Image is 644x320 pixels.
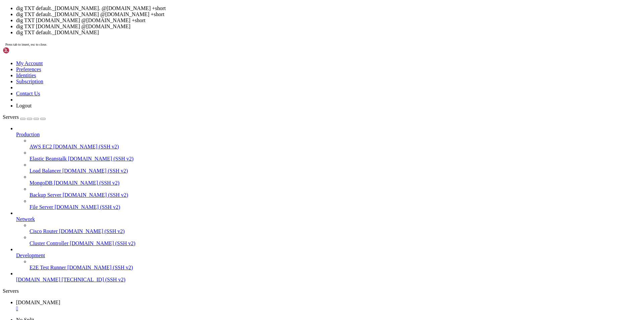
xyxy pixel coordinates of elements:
[30,259,641,271] li: E2E Test Runner [DOMAIN_NAME] (SSH v2)
[3,54,557,60] x-row: nic-hdl: RDS2012-RIPE
[30,265,66,270] span: E2E Test Runner
[30,234,641,246] li: Cluster Controller [DOMAIN_NAME] (SSH v2)
[30,204,641,210] a: File Server [DOMAIN_NAME] (SSH v2)
[3,282,557,288] x-row: root@vps130383:~# dig TXT
[3,220,557,225] x-row: holes: [URL]
[16,253,641,259] a: Development
[3,71,557,77] x-row: remarks: | Please use [EMAIL_ADDRESS][DOMAIN_NAME] for complaints and only after |
[16,91,40,96] a: Contact Us
[30,156,67,162] span: Elastic Beanstalk
[16,300,60,305] span: [DOMAIN_NAME]
[3,77,557,83] x-row: remarks: | you have tried contacting directly our customers according |
[3,31,557,37] x-row: fax-no: [PHONE_NUMBER]
[3,105,557,111] x-row: remarks: +------------------------------------------------------------+
[16,132,40,137] span: Production
[3,168,557,174] x-row: created: [DATE]T13:08:50Z
[3,134,557,140] x-row: person: [PERSON_NAME]
[3,8,557,14] x-row: role: RCS RDS
[3,88,557,94] x-row: remarks: +------------------------------------------------------------+
[16,277,641,283] a: [DOMAIN_NAME] [TECHNICAL_ID] (SSH v2)
[55,204,120,210] span: [DOMAIN_NAME] (SSH v2)
[30,192,641,198] a: Backup Server [DOMAIN_NAME] (SSH v2)
[16,103,32,108] a: Logout
[30,192,61,198] span: Backup Server
[16,216,35,222] span: Network
[70,240,136,246] span: [DOMAIN_NAME] (SSH v2)
[3,83,557,88] x-row: remarks: | to the details registered in RIPE database. |
[3,94,557,100] x-row: remarks: | DO NOT CALL, FAX, OR CONTACT US BY ANY OTHER MEANS EXCEPT |
[16,30,641,36] li: dig TXT default._[DOMAIN_NAME]
[3,174,557,180] x-row: last-modified: [DATE]T13:08:50Z
[16,277,60,282] span: [DOMAIN_NAME]
[3,47,41,54] img: Shellngn
[3,48,557,54] x-row: tech-c: GEPU1-RIPE
[30,228,641,234] a: Cisco Router [DOMAIN_NAME] (SSH v2)
[30,174,641,186] li: MongoDB [DOMAIN_NAME] (SSH v2)
[16,216,641,222] a: Network
[30,198,641,210] li: File Server [DOMAIN_NAME] (SSH v2)
[3,180,557,185] x-row: source: RIPE # Filtered
[16,60,43,66] a: My Account
[3,123,557,128] x-row: source: RIPE # Filtered
[30,204,53,210] span: File Server
[30,222,641,234] li: Cisco Router [DOMAIN_NAME] (SSH v2)
[3,231,557,237] x-row: mnt-by: AS8708-MNT
[30,168,61,174] span: Load Balancer
[3,117,557,123] x-row: last-modified: [DATE]T03:16:10Z
[16,210,641,246] li: Network
[30,240,68,246] span: Cluster Controller
[62,168,128,174] span: [DOMAIN_NAME] (SSH v2)
[30,144,52,149] span: AWS EC2
[16,17,641,24] li: dig TXT [DOMAIN_NAME] @[DOMAIN_NAME] +short
[3,151,557,157] x-row: phone: [PHONE_NUMBER]
[3,43,557,48] x-row: admin-c: GEPU1-RIPE
[16,66,41,72] a: Preferences
[30,186,641,198] li: Backup Server [DOMAIN_NAME] (SSH v2)
[30,240,641,246] a: Cluster Controller [DOMAIN_NAME] (SSH v2)
[3,14,557,20] x-row: address: [STREET_ADDRESS]
[30,180,641,186] a: MongoDB [DOMAIN_NAME] (SSH v2)
[16,132,641,138] a: Production
[73,282,76,288] div: (25, 49)
[3,100,557,105] x-row: remarks: | [EMAIL_ADDRESS][DOMAIN_NAME] |
[3,111,557,117] x-row: created: [DATE]T08:33:39Z
[30,228,58,234] span: Cisco Router
[30,168,641,174] a: Load Balancer [DOMAIN_NAME] (SSH v2)
[53,144,119,149] span: [DOMAIN_NAME] (SSH v2)
[63,192,128,198] span: [DOMAIN_NAME] (SSH v2)
[16,73,36,78] a: Identities
[3,237,557,242] x-row: created: [DATE]T13:59:02Z
[16,246,641,271] li: Development
[16,271,641,283] li: [DOMAIN_NAME] [TECHNICAL_ID] (SSH v2)
[3,145,557,151] x-row: address: [GEOGRAPHIC_DATA], [GEOGRAPHIC_DATA]
[3,214,557,220] x-row: origin: AS8708
[3,208,557,214] x-row: descr: RDSNET
[3,242,557,248] x-row: last-modified: [DATE]T10:31:12Z
[30,156,641,162] a: Elastic Beanstalk [DOMAIN_NAME] (SSH v2)
[16,126,641,210] li: Production
[3,140,557,145] x-row: address: Str. Barajul Dunarii, Nr. 8, Bl. 21A, Sc. [STREET_ADDRESS]
[16,253,45,258] span: Development
[3,37,557,43] x-row: abuse-mailbox: [EMAIL_ADDRESS][DOMAIN_NAME]
[30,265,641,271] a: E2E Test Runner [DOMAIN_NAME] (SSH v2)
[3,260,557,265] x-row: % This query was served by the RIPE Database Query Service version 1.118.1 (BUSA)
[16,306,641,312] a: 
[16,24,641,30] li: dig TXT [DOMAIN_NAME] @[DOMAIN_NAME]
[62,277,125,282] span: [TECHNICAL_ID] (SSH v2)
[67,265,133,270] span: [DOMAIN_NAME] (SSH v2)
[3,20,557,26] x-row: address: [GEOGRAPHIC_DATA] / [GEOGRAPHIC_DATA]
[3,277,557,282] x-row: root@vps130383:~# dig [DOMAIN_NAME] @[DOMAIN_NAME] +short
[3,202,557,208] x-row: route: [URL]
[16,11,641,17] li: dig TXT default._[DOMAIN_NAME] @[DOMAIN_NAME] +short
[30,180,52,186] span: MongoDB
[3,65,557,71] x-row: remarks: +------------------------------------------------------------+
[30,138,641,150] li: AWS EC2 [DOMAIN_NAME] (SSH v2)
[16,5,641,11] li: dig TXT default._[DOMAIN_NAME]. @[DOMAIN_NAME] +short
[30,144,641,150] a: AWS EC2 [DOMAIN_NAME] (SSH v2)
[5,43,47,46] span: Press tab to insert, esc to close.
[30,162,641,174] li: Load Balancer [DOMAIN_NAME] (SSH v2)
[3,114,46,120] a: Servers
[68,156,134,162] span: [DOMAIN_NAME] (SSH v2)
[59,228,125,234] span: [DOMAIN_NAME] (SSH v2)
